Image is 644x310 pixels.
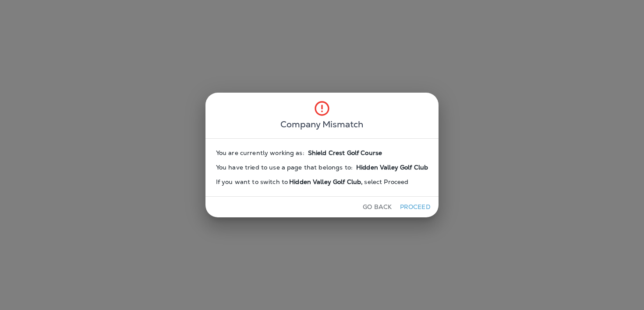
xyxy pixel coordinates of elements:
span: Hidden Valley Golf Club [356,164,428,171]
button: Proceed [399,200,432,214]
span: select Proceed [364,178,408,186]
span: You have tried to use a page that belongs to: [216,164,353,171]
button: Go Back [359,200,395,214]
span: Company Mismatch [280,117,363,131]
span: Shield Crest Golf Course [308,149,382,157]
span: You are currently working as: [216,149,304,157]
span: If you want to switch to [216,178,288,186]
span: Hidden Valley Golf Club , [288,178,364,186]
